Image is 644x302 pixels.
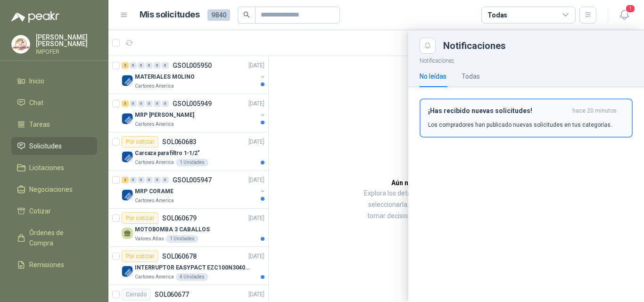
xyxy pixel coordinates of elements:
h1: Mis solicitudes [140,8,200,22]
a: Tareas [11,115,97,133]
a: Configuración [11,278,97,295]
span: Inicio [29,76,44,86]
span: 1 [625,4,636,13]
img: Company Logo [12,35,30,53]
p: Los compradores han publicado nuevas solicitudes en tus categorías. [428,121,612,129]
span: Remisiones [29,260,64,270]
span: Negociaciones [29,184,73,195]
a: Remisiones [11,256,97,274]
span: Chat [29,98,43,108]
h3: ¡Has recibido nuevas solicitudes! [428,107,569,115]
p: [PERSON_NAME] [PERSON_NAME] [36,34,97,47]
p: Notificaciones [408,54,644,65]
a: Órdenes de Compra [11,224,97,252]
a: Inicio [11,72,97,90]
a: Cotizar [11,202,97,220]
span: Cotizar [29,206,51,216]
span: 9840 [207,9,230,21]
button: 1 [616,7,633,24]
div: Todas [487,10,507,20]
span: Solicitudes [29,141,62,151]
div: No leídas [420,71,446,82]
a: Solicitudes [11,137,97,155]
div: Todas [462,71,480,82]
p: IMPOFER [36,49,97,55]
a: Chat [11,94,97,112]
span: Órdenes de Compra [29,228,88,248]
div: Notificaciones [443,41,633,50]
a: Licitaciones [11,159,97,177]
a: Negociaciones [11,180,97,198]
span: search [243,11,250,18]
span: Tareas [29,119,50,130]
button: Close [420,38,436,54]
span: hace 20 minutos [572,107,617,115]
span: Licitaciones [29,163,64,173]
img: Logo peakr [11,11,59,23]
button: ¡Has recibido nuevas solicitudes!hace 20 minutos Los compradores han publicado nuevas solicitudes... [420,98,633,138]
